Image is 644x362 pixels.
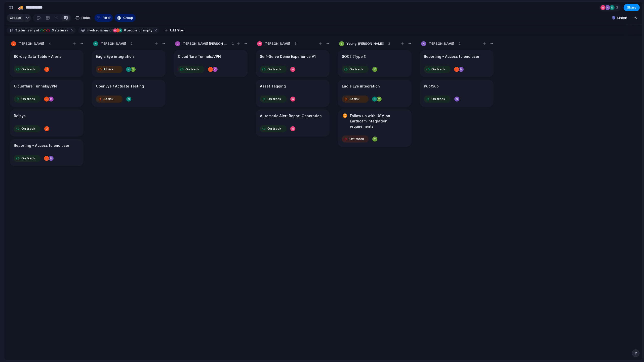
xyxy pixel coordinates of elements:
[21,156,35,161] span: On track
[73,14,93,22] button: Fields
[14,83,57,89] h1: Cloudflare Tunnels/VPN
[7,14,24,22] button: Create
[10,109,84,137] div: RelaysOn track
[13,95,42,103] button: On track
[617,15,627,20] span: Linear
[341,65,370,73] button: On track
[349,67,363,72] span: On track
[10,50,84,77] div: 90-day Data Table - AlertsOn track
[21,97,35,102] span: On track
[338,109,412,147] div: Follow up with USM on Earthcam integration requirementsOff track
[338,50,412,77] div: SOC2 (Type 1)On track
[92,50,166,77] div: Eagle Eye integrationAt risk
[131,41,133,46] span: 2
[15,28,26,33] span: Status
[459,41,461,46] span: 2
[100,41,126,46] span: [PERSON_NAME]
[82,15,91,20] span: Fields
[256,80,330,107] div: Asset TaggingOn track
[264,41,290,46] span: [PERSON_NAME]
[341,135,370,143] button: Off track
[256,109,330,137] div: Automatic Alert Report GenerationOn track
[39,28,69,33] button: 3 statuses
[256,50,330,77] div: Self-Serve Demo Experience V1On track
[423,65,452,73] button: On track
[177,65,206,73] button: On track
[95,14,113,22] button: Filter
[349,97,359,102] span: At risk
[51,28,68,33] span: statuses
[424,54,479,59] h1: Reporting - Access to end user
[349,137,364,142] span: Off track
[13,125,42,133] button: On track
[18,4,23,11] div: 🚚
[341,95,370,103] button: At risk
[388,41,390,46] span: 3
[342,83,380,89] h1: Eagle Eye integration
[267,97,281,102] span: On track
[99,28,114,33] button: isany of
[100,28,103,33] span: is
[95,65,124,73] button: At risk
[49,41,51,46] span: 4
[346,41,384,46] span: Young-[PERSON_NAME]
[13,65,42,73] button: On track
[610,14,629,22] button: Linear
[342,54,367,59] h1: SOC2 (Type 1)
[123,28,127,32] span: 6
[123,28,137,33] span: people
[259,65,288,73] button: On track
[162,27,187,34] button: Add filter
[259,125,288,133] button: On track
[350,113,407,129] h1: Follow up with USM on Earthcam integration requirements
[27,28,29,33] span: is
[182,41,227,46] span: [PERSON_NAME] [PERSON_NAME]
[616,5,620,10] span: 3
[115,14,136,22] button: Group
[338,80,412,107] div: Eagle Eye integrationAt risk
[420,80,494,107] div: Pub/SubOn track
[29,28,39,33] span: any of
[96,83,144,89] h1: OpenEye / Actuate Testing
[26,28,40,33] button: isany of
[138,28,152,33] span: or empty
[10,80,84,107] div: Cloudflare Tunnels/VPNOn track
[267,126,281,131] span: On track
[10,15,21,20] span: Create
[51,28,55,32] span: 3
[267,67,281,72] span: On track
[92,80,166,107] div: OpenEye / Actuate TestingAt risk
[232,41,234,46] span: 1
[103,28,113,33] span: any of
[18,41,44,46] span: [PERSON_NAME]
[87,28,99,33] span: Involved
[10,139,84,166] div: Reporting - Access to end userOn track
[95,95,124,103] button: At risk
[295,41,297,46] span: 3
[259,95,288,103] button: On track
[96,54,134,59] h1: Eagle Eye integration
[428,41,454,46] span: [PERSON_NAME]
[21,126,35,131] span: On track
[174,50,248,77] div: Cloudflare Tunnels/VPNOn track
[185,67,199,72] span: On track
[423,95,452,103] button: On track
[103,67,113,72] span: At risk
[103,15,111,20] span: Filter
[14,54,62,59] h1: 90-day Data Table - Alerts
[260,83,286,89] h1: Asset Tagging
[14,143,69,148] h1: Reporting - Access to end user
[21,67,35,72] span: On track
[178,54,221,59] h1: Cloudflare Tunnels/VPN
[103,97,113,102] span: At risk
[624,4,640,11] button: Share
[260,113,322,119] h1: Automatic Alert Report Generation
[170,28,184,33] span: Add filter
[17,4,25,12] button: 🚚
[424,83,439,89] h1: Pub/Sub
[14,113,26,119] h1: Relays
[123,15,133,20] span: Group
[431,97,445,102] span: On track
[13,154,42,162] button: On track
[420,50,494,77] div: Reporting - Access to end userOn track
